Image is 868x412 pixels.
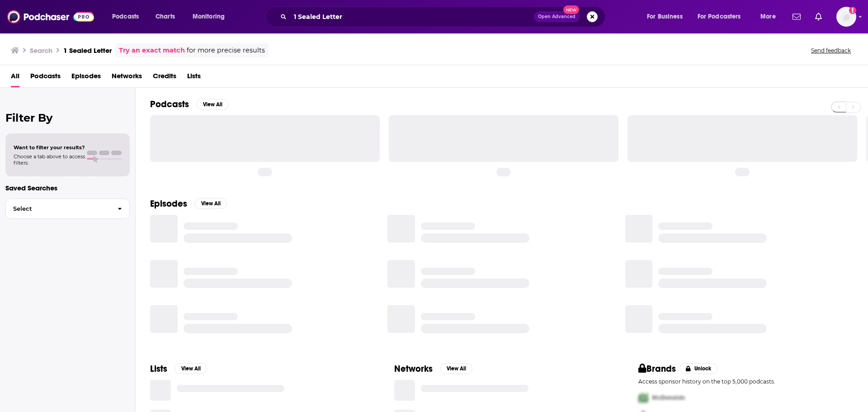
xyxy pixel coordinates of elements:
span: Want to filter your results? [14,144,85,151]
div: Search podcasts, credits, & more... [274,6,614,27]
a: Episodes [71,69,101,87]
button: View All [196,99,229,110]
h3: Search [30,46,52,55]
button: View All [440,363,472,374]
span: Charts [156,10,175,23]
button: View All [175,363,207,374]
a: Try an exact match [119,45,185,56]
a: Charts [150,9,180,24]
a: Lists [187,69,201,87]
a: EpisodesView All [150,198,227,209]
span: New [563,5,580,14]
h2: Lists [150,363,167,374]
p: Access sponsor history on the top 5,000 podcasts. [638,378,854,385]
button: open menu [641,9,694,24]
a: Networks [112,69,142,87]
span: Choose a tab above to access filters. [14,153,85,166]
a: Show notifications dropdown [789,9,804,24]
h2: Podcasts [150,99,189,110]
a: Credits [153,69,176,87]
span: Logged in as kristenfisher_dk [836,7,856,27]
a: Podcasts [30,69,61,87]
span: Podcasts [112,10,139,23]
h3: 1 Sealed Letter [63,46,112,55]
span: Select [6,206,110,212]
h2: Episodes [150,198,187,209]
button: Show profile menu [836,7,856,27]
svg: Add a profile image [849,7,856,14]
input: Search podcasts, credits, & more... [290,9,534,24]
p: Saved Searches [5,184,130,192]
span: Monitoring [193,10,225,23]
button: Send feedback [808,47,854,54]
span: For Business [647,10,683,23]
button: Unlock [679,363,718,374]
button: Open AdvancedNew [534,11,580,22]
img: User Profile [836,7,856,27]
a: ListsView All [150,363,207,374]
h2: Brands [638,363,676,374]
button: Select [5,199,130,219]
a: All [11,69,19,87]
img: First Pro Logo [635,388,652,407]
img: Podchaser - Follow, Share and Rate Podcasts [7,8,94,25]
button: View All [194,198,227,209]
button: open menu [186,9,236,24]
span: for more precise results [187,45,265,56]
span: More [760,10,776,23]
span: For Podcasters [698,10,741,23]
button: open menu [106,9,151,24]
h2: Networks [394,363,433,374]
button: open menu [692,9,754,24]
button: open menu [754,9,787,24]
a: Show notifications dropdown [811,9,826,24]
span: McDonalds [652,394,685,402]
span: Open Advanced [538,14,576,19]
a: NetworksView All [394,363,472,374]
a: PodcastsView All [150,99,229,110]
h2: Filter By [5,111,130,124]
